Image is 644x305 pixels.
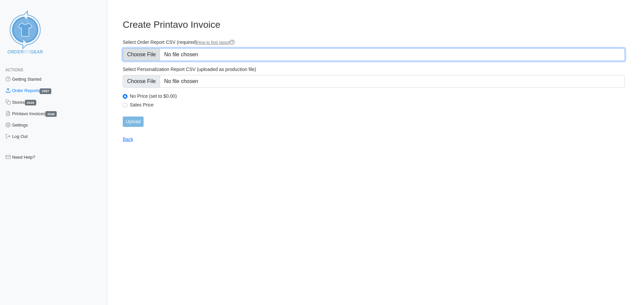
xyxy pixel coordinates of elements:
[45,111,57,117] span: 2546
[130,93,625,99] label: No Price (set to $0.00)
[197,40,235,45] a: How to find report
[123,137,133,142] a: Back
[40,88,51,94] span: 2587
[25,100,36,105] span: 2549
[130,102,625,108] label: Sales Price
[5,68,23,72] span: Actions
[123,19,625,30] h3: Create Printavo Invoice
[123,117,144,127] input: Upload
[123,66,625,72] label: Select Personalization Report CSV (uploaded as production file)
[123,39,625,46] label: Select Order Report CSV (required)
